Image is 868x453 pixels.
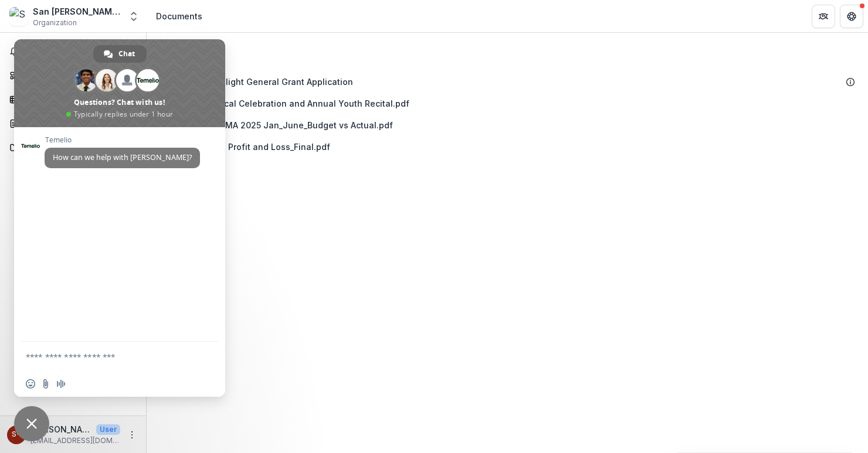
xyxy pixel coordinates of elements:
[93,45,147,63] div: Chat
[12,431,21,438] div: Shardie Flenoid <shardief@sdyama.org>
[30,423,91,435] p: [PERSON_NAME] <[EMAIL_ADDRESS][DOMAIN_NAME]>
[26,352,188,362] textarea: Compose your message...
[125,428,139,442] button: More
[204,97,409,110] div: Musical Celebration and Annual Youth Recital.pdf
[155,71,860,93] div: Find your light General Grant Application
[45,136,200,144] span: Temelio
[33,5,121,18] div: San [PERSON_NAME] Artists Music Academy, Inc
[5,66,141,85] a: Dashboard
[151,8,207,25] nav: breadcrumb
[812,5,835,28] button: Partners
[5,114,141,133] a: Proposals
[156,10,202,22] div: Documents
[5,138,141,157] a: Documents
[56,379,66,389] span: Audio message
[53,152,192,162] span: How can we help with [PERSON_NAME]?
[185,76,353,88] div: Find your light General Grant Application
[5,90,141,109] a: Tasks
[155,93,860,114] div: Musical Celebration and Annual Youth Recital.pdf
[14,406,49,441] div: Close chat
[155,114,860,136] div: SDYAMA 2025 Jan_June_Budget vs Actual.pdf
[9,7,28,26] img: San Diego Young Artists Music Academy, Inc
[155,71,860,158] div: Find your light General Grant ApplicationMusical Celebration and Annual Youth Recital.pdfSDYAMA 2...
[26,379,35,389] span: Insert an emoji
[155,136,860,158] div: 2024 Profit and Loss_Final.pdf
[126,5,142,28] button: Open entity switcher
[5,42,141,61] button: Notifications
[30,435,120,446] p: [EMAIL_ADDRESS][DOMAIN_NAME]
[118,45,135,63] span: Chat
[204,119,393,131] div: SDYAMA 2025 Jan_June_Budget vs Actual.pdf
[204,141,330,153] div: 2024 Profit and Loss_Final.pdf
[33,18,77,28] span: Organization
[96,424,120,435] p: User
[41,379,50,389] span: Send a file
[840,5,863,28] button: Get Help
